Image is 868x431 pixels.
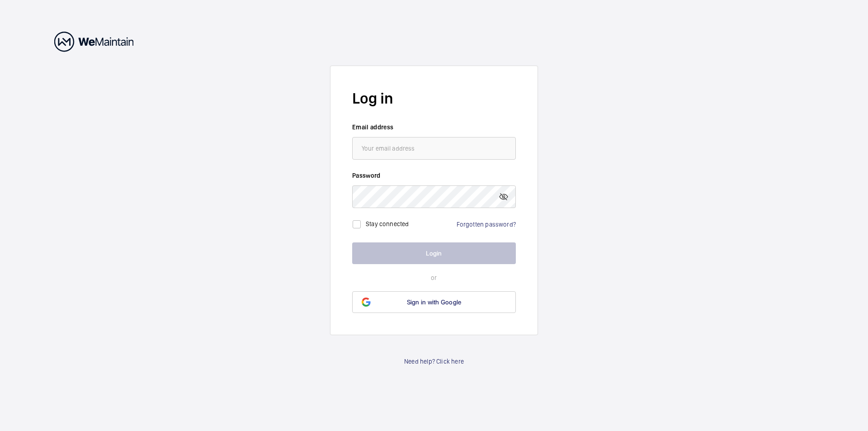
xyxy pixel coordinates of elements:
a: Need help? Click here [404,357,464,366]
span: Sign in with Google [407,298,462,306]
button: Login [352,242,516,264]
input: Your email address [352,137,516,160]
label: Password [352,171,516,180]
label: Email address [352,123,516,132]
label: Stay connected [366,220,409,227]
p: or [352,273,516,282]
h2: Log in [352,88,516,109]
a: Forgotten password? [457,221,516,228]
